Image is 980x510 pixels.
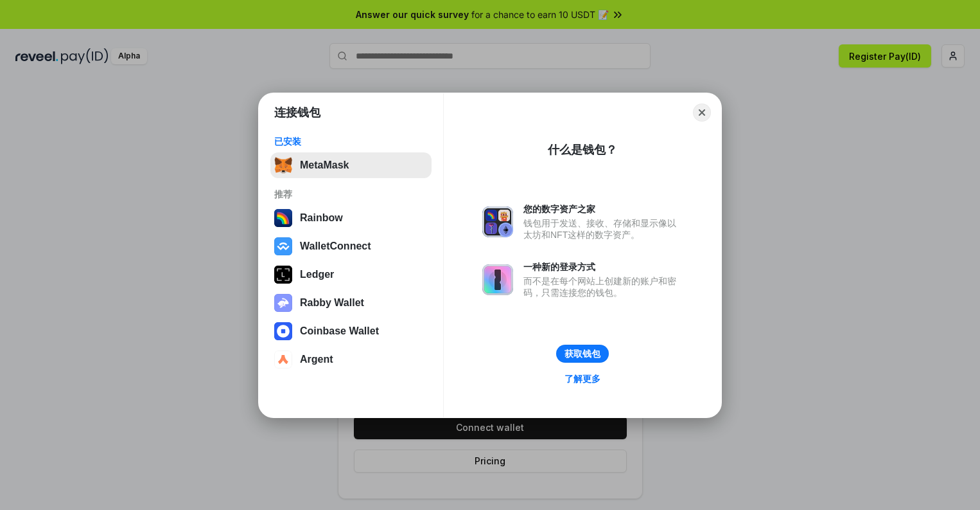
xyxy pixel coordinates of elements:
img: svg+xml,%3Csvg%20xmlns%3D%22http%3A%2F%2Fwww.w3.org%2F2000%2Fsvg%22%20width%3D%2228%22%20height%3... [274,266,292,284]
div: 钱包用于发送、接收、存储和显示像以太坊和NFT这样的数字资产。 [523,217,683,241]
img: svg+xml,%3Csvg%20width%3D%2228%22%20height%3D%2228%22%20viewBox%3D%220%200%2028%2028%22%20fill%3D... [274,237,292,255]
button: Argent [270,347,432,372]
h1: 连接钱包 [274,105,320,120]
a: 了解更多 [557,370,608,387]
button: Coinbase Wallet [270,318,432,344]
button: Ledger [270,262,432,287]
div: Ledger [300,269,334,280]
button: 获取钱包 [556,345,609,363]
div: 什么是钱包？ [548,142,617,158]
div: 已安装 [274,136,428,147]
div: 一种新的登录方式 [523,261,683,273]
div: 推荐 [274,188,428,200]
button: MetaMask [270,152,432,178]
div: Argent [300,354,333,365]
div: Coinbase Wallet [300,325,379,337]
img: svg+xml,%3Csvg%20width%3D%22120%22%20height%3D%22120%22%20viewBox%3D%220%200%20120%20120%22%20fil... [274,209,292,227]
div: 您的数字资产之家 [523,203,683,215]
button: Rainbow [270,205,432,231]
div: MetaMask [300,159,349,171]
button: Close [693,104,711,122]
div: Rainbow [300,212,343,224]
div: 而不是在每个网站上创建新的账户和密码，只需连接您的钱包。 [523,275,683,298]
img: svg+xml,%3Csvg%20xmlns%3D%22http%3A%2F%2Fwww.w3.org%2F2000%2Fsvg%22%20fill%3D%22none%22%20viewBox... [482,264,513,295]
button: WalletConnect [270,233,432,259]
div: Rabby Wallet [300,297,364,309]
div: 获取钱包 [564,348,600,360]
button: Rabby Wallet [270,290,432,316]
img: svg+xml,%3Csvg%20xmlns%3D%22http%3A%2F%2Fwww.w3.org%2F2000%2Fsvg%22%20fill%3D%22none%22%20viewBox... [482,206,513,237]
img: svg+xml,%3Csvg%20width%3D%2228%22%20height%3D%2228%22%20viewBox%3D%220%200%2028%2028%22%20fill%3D... [274,322,292,340]
img: svg+xml,%3Csvg%20xmlns%3D%22http%3A%2F%2Fwww.w3.org%2F2000%2Fsvg%22%20fill%3D%22none%22%20viewBox... [274,294,292,312]
div: 了解更多 [564,373,600,385]
img: svg+xml,%3Csvg%20fill%3D%22none%22%20height%3D%2233%22%20viewBox%3D%220%200%2035%2033%22%20width%... [274,156,292,174]
img: svg+xml,%3Csvg%20width%3D%2228%22%20height%3D%2228%22%20viewBox%3D%220%200%2028%2028%22%20fill%3D... [274,351,292,369]
div: WalletConnect [300,241,371,252]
